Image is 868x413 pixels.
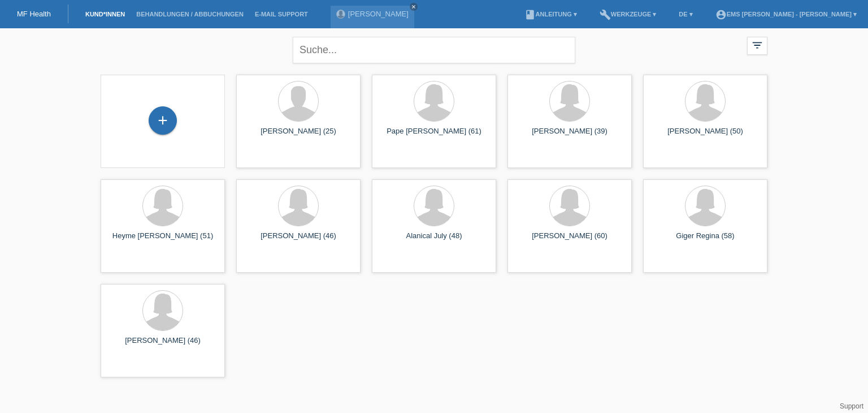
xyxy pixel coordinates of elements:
a: MF Health [17,10,51,18]
a: [PERSON_NAME] [348,10,409,18]
div: [PERSON_NAME] (39) [517,127,623,145]
div: Pape [PERSON_NAME] (61) [381,127,487,145]
div: Giger Regina (58) [652,231,758,249]
i: close [411,4,416,10]
a: close [410,3,418,11]
div: [PERSON_NAME] (50) [652,127,758,145]
div: Heyme [PERSON_NAME] (51) [110,231,216,249]
input: Suche... [293,37,575,63]
div: [PERSON_NAME] (25) [245,127,351,145]
div: [PERSON_NAME] (60) [517,231,623,249]
a: Kund*innen [80,11,131,18]
i: filter_list [751,39,763,51]
div: Kund*in hinzufügen [149,111,176,130]
a: DE ▾ [673,11,698,18]
a: E-Mail Support [249,11,314,18]
a: buildWerkzeuge ▾ [594,11,662,18]
div: [PERSON_NAME] (46) [245,231,351,249]
i: book [524,9,536,20]
a: Support [840,402,863,410]
div: [PERSON_NAME] (46) [110,336,216,354]
a: account_circleEMS [PERSON_NAME] - [PERSON_NAME] ▾ [710,11,862,18]
a: bookAnleitung ▾ [519,11,583,18]
i: build [600,9,611,20]
i: account_circle [715,9,727,20]
a: Behandlungen / Abbuchungen [131,11,249,18]
div: Alanical July (48) [381,231,487,249]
